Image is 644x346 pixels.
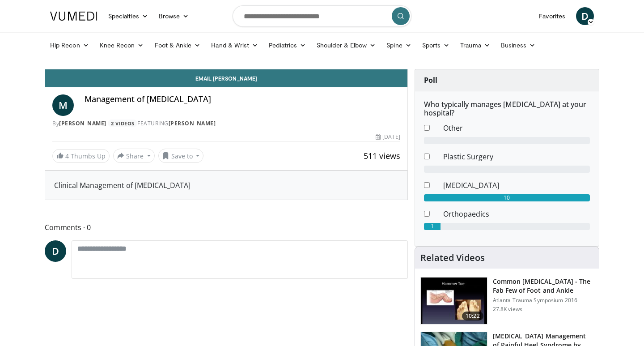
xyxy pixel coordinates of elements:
a: M [52,94,74,116]
span: 10:22 [462,312,483,320]
a: Favorites [534,7,571,25]
div: Clinical Management of [MEDICAL_DATA] [54,180,398,191]
button: Save to [158,149,204,163]
div: By FEATURING [52,120,400,128]
dd: Orthopaedics [436,209,597,219]
a: Browse [153,7,195,25]
a: [PERSON_NAME] [169,120,216,127]
a: Hand & Wrist [206,36,263,54]
strong: Poll [424,75,437,85]
a: 10:22 Common [MEDICAL_DATA] - The Fab Few of Foot and Ankle Atlanta Trauma Symposium 2016 27.8K v... [420,277,593,325]
h4: Related Videos [420,252,485,263]
a: Shoulder & Elbow [311,36,381,54]
p: Atlanta Trauma Symposium 2016 [493,297,593,304]
div: 10 [424,194,590,201]
a: Email [PERSON_NAME] [45,69,407,87]
a: Specialties [103,7,153,25]
a: Hip Recon [45,36,94,54]
dd: Other [436,123,597,133]
a: D [576,7,594,25]
a: Foot & Ankle [149,36,206,54]
h4: Management of [MEDICAL_DATA] [85,94,400,104]
a: Spine [381,36,416,54]
a: [PERSON_NAME] [59,120,106,127]
div: 1 [424,223,441,230]
h6: Who typically manages [MEDICAL_DATA] at your hospital? [424,100,590,117]
a: 2 Videos [108,120,137,127]
a: Trauma [455,36,496,54]
a: Knee Recon [94,36,149,54]
img: 4559c471-f09d-4bda-8b3b-c296350a5489.150x105_q85_crop-smart_upscale.jpg [421,278,487,324]
a: Business [496,36,541,54]
span: 511 views [364,150,400,161]
a: 4 Thumbs Up [52,149,110,163]
input: Search topics, interventions [233,5,411,27]
dd: Plastic Surgery [436,151,597,162]
div: [DATE] [376,133,400,141]
a: D [45,240,66,262]
span: Comments 0 [45,222,408,233]
img: VuMedi Logo [50,12,97,21]
button: Share [113,149,155,163]
a: Sports [417,36,455,54]
h3: Common [MEDICAL_DATA] - The Fab Few of Foot and Ankle [493,277,593,295]
a: Pediatrics [263,36,311,54]
dd: [MEDICAL_DATA] [436,180,597,191]
p: 27.8K views [493,306,522,313]
span: 4 [65,152,69,160]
